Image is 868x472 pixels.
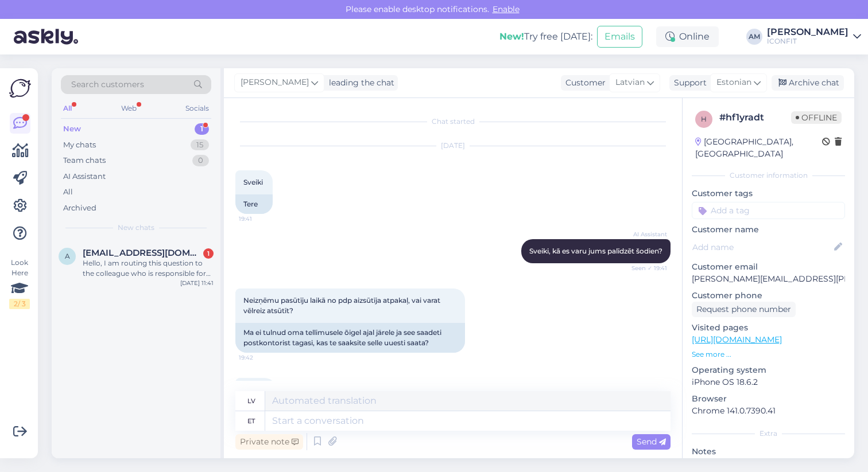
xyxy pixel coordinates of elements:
div: # hf1yradt [719,111,791,124]
div: Socials [183,101,211,116]
p: Visited pages [692,322,845,334]
div: [GEOGRAPHIC_DATA], [GEOGRAPHIC_DATA] [695,136,822,160]
span: Sveiki [243,178,263,186]
input: Add name [692,241,832,253]
div: Customer information [692,170,845,181]
span: andriskt.1982@gmail.com [83,248,202,258]
div: Support [669,77,707,89]
div: Extra [692,428,845,439]
span: a [65,252,70,260]
p: [PERSON_NAME][EMAIL_ADDRESS][PERSON_NAME][DOMAIN_NAME] [692,273,845,285]
div: 15 [191,139,209,151]
span: Seen ✓ 19:41 [624,264,667,272]
span: Neizņēmu pasūtīju laikā no pdp aizsūtīja atpakaļ, vai varat vēlreiz atsūtīt? [243,296,442,315]
p: Customer name [692,224,845,236]
p: Customer tags [692,188,845,200]
span: Enable [489,4,523,14]
div: [PERSON_NAME] [767,28,848,37]
div: Try free [DATE]: [499,30,592,44]
div: Request phone number [692,302,796,317]
a: [PERSON_NAME]ICONFIT [767,28,861,46]
div: Chat started [235,116,671,127]
div: All [61,101,74,116]
div: lv [247,391,255,411]
div: Ma ei tulnud oma tellimusele õigel ajal järele ja see saadeti postkontorist tagasi, kas te saaksi... [235,323,465,353]
div: 1 [195,123,209,135]
p: iPhone OS 18.6.2 [692,376,845,388]
div: Tere [235,194,273,214]
a: [URL][DOMAIN_NAME] [692,334,782,345]
div: [DATE] 11:41 [180,279,214,287]
span: Offline [791,111,842,124]
div: 2 / 3 [9,299,30,309]
span: 19:42 [239,353,282,362]
span: Estonian [716,76,751,89]
div: 0 [192,155,209,166]
p: Chrome 141.0.7390.41 [692,405,845,417]
div: Private note [235,434,303,450]
span: [PERSON_NAME] [241,76,309,89]
button: Emails [597,26,642,48]
span: AI Assistant [624,230,667,239]
div: My chats [63,139,96,151]
div: AM [746,29,762,45]
div: Look Here [9,258,30,309]
div: All [63,186,73,198]
div: Hello, I am routing this question to the colleague who is responsible for this topic. The reply m... [83,258,214,279]
p: Browser [692,393,845,405]
p: Customer email [692,261,845,273]
span: New chats [118,223,154,233]
div: Web [119,101,139,116]
span: Send [637,436,666,447]
div: New [63,123,81,135]
div: leading the chat [324,77,394,89]
span: Latvian [615,76,645,89]
div: AI Assistant [63,171,106,182]
p: Operating system [692,364,845,376]
b: New! [499,31,524,42]
input: Add a tag [692,202,845,219]
span: 19:41 [239,214,282,223]
div: ICONFIT [767,37,848,46]
div: Online [656,26,719,47]
span: h [701,115,707,123]
div: Archived [63,202,96,214]
div: Team chats [63,155,106,166]
img: Askly Logo [9,77,31,99]
p: See more ... [692,349,845,360]
div: Customer [561,77,606,89]
div: [DATE] [235,141,671,151]
div: 1 [203,248,214,259]
p: Customer phone [692,290,845,302]
span: Search customers [71,79,144,91]
div: et [247,411,255,431]
p: Notes [692,446,845,458]
div: Archive chat [772,75,844,91]
span: Sveiki, kā es varu jums palīdzēt šodien? [529,247,662,255]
